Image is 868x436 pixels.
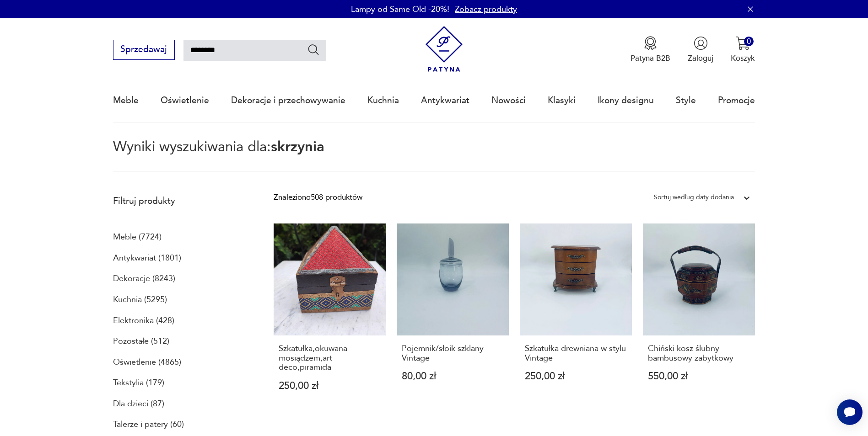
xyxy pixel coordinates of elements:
[718,80,755,122] a: Promocje
[676,80,696,122] a: Style
[421,80,469,122] a: Antykwariat
[113,417,184,432] a: Talerze i patery (60)
[837,399,863,425] iframe: Smartsupp widget button
[397,223,509,412] a: Pojemnik/słoik szklany VintagePojemnik/słoik szklany Vintage80,00 zł
[113,140,755,172] p: Wyniki wyszukiwania dla:
[525,344,627,363] h3: Szkatułka drewniana w stylu Vintage
[351,4,449,15] p: Lampy od Same Old -20%!
[113,292,167,308] a: Kuchnia (5295)
[279,344,381,372] h3: Szkatułka,okuwana mosiądzem,art deco,piramida
[113,229,162,245] a: Meble (7724)
[631,36,670,64] button: Patyna B2B
[402,344,504,363] h3: Pojemnik/słoik szklany Vintage
[274,223,386,412] a: Szkatułka,okuwana mosiądzem,art deco,piramidaSzkatułka,okuwana mosiądzem,art deco,piramida250,00 zł
[643,223,755,412] a: Chiński kosz ślubny bambusowy zabytkowyChiński kosz ślubny bambusowy zabytkowy550,00 zł
[731,53,755,64] p: Koszyk
[113,80,139,122] a: Meble
[402,372,504,381] p: 80,00 zł
[525,372,627,381] p: 250,00 zł
[598,80,654,122] a: Ikony designu
[113,47,175,54] a: Sprzedawaj
[736,36,750,50] img: Ikona koszyka
[113,250,181,266] a: Antykwariat (1801)
[307,43,320,56] button: Szukaj
[113,195,248,207] p: Filtruj produkty
[491,80,526,122] a: Nowości
[367,80,399,122] a: Kuchnia
[455,4,517,15] a: Zobacz produkty
[688,53,713,64] p: Zaloguj
[694,36,708,50] img: Ikonka użytkownika
[648,372,750,381] p: 550,00 zł
[279,381,381,391] p: 250,00 zł
[113,396,164,412] a: Dla dzieci (87)
[648,344,750,363] h3: Chiński kosz ślubny bambusowy zabytkowy
[654,191,734,203] div: Sortuj według daty dodania
[731,36,755,64] button: 0Koszyk
[744,37,754,46] div: 0
[688,36,713,64] button: Zaloguj
[113,313,174,329] a: Elektronika (428)
[548,80,576,122] a: Klasyki
[161,80,209,122] a: Oświetlenie
[113,375,164,391] a: Tekstylia (179)
[113,355,181,370] a: Oświetlenie (4865)
[643,36,658,50] img: Ikona medalu
[631,36,670,64] a: Ikona medaluPatyna B2B
[631,53,670,64] p: Patyna B2B
[421,26,467,72] img: Patyna - sklep z meblami i dekoracjami vintage
[113,334,169,349] a: Pozostałe (512)
[271,137,324,156] span: skrzynia
[274,191,362,203] div: Znaleziono 508 produktów
[113,40,175,60] button: Sprzedawaj
[520,223,632,412] a: Szkatułka drewniana w stylu VintageSzkatułka drewniana w stylu Vintage250,00 zł
[231,80,345,122] a: Dekoracje i przechowywanie
[113,271,175,287] a: Dekoracje (8243)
